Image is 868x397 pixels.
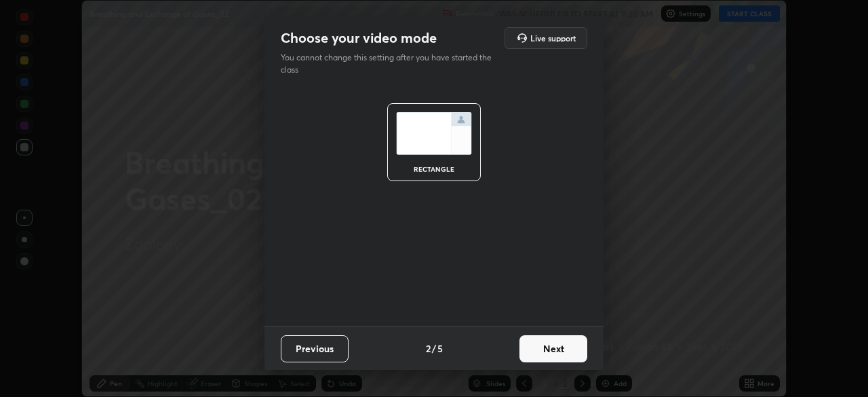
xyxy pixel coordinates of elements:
[281,335,349,362] button: Previous
[396,112,472,155] img: normalScreenIcon.ae25ed63.svg
[437,341,443,356] h4: 5
[432,341,436,356] h4: /
[281,52,500,76] p: You cannot change this setting after you have started the class
[519,335,587,362] button: Next
[426,341,431,356] h4: 2
[530,34,576,42] h5: Live support
[407,166,461,172] div: rectangle
[281,29,437,47] h2: Choose your video mode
